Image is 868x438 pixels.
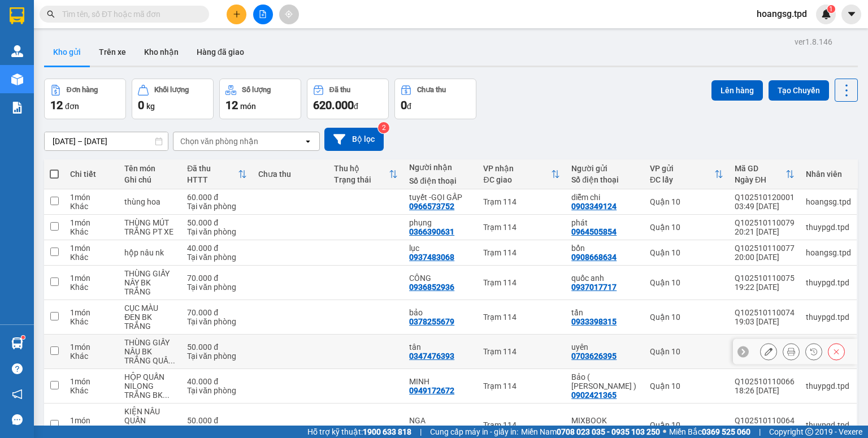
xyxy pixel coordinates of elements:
[12,389,23,400] span: notification
[70,386,113,395] div: Khác
[70,317,113,326] div: Khác
[233,10,241,18] span: plus
[735,274,795,283] div: Q102510110075
[806,248,851,257] div: hoangsg.tpd
[258,170,322,179] div: Chưa thu
[70,283,113,292] div: Khác
[11,337,23,349] img: warehouse-icon
[420,426,422,438] span: |
[483,175,551,184] div: ĐC giao
[847,9,857,19] span: caret-down
[735,227,795,236] div: 20:21 [DATE]
[430,426,518,438] span: Cung cấp máy in - giấy in:
[571,425,617,434] div: 0917091319
[45,132,168,150] input: Select a date range.
[805,428,813,436] span: copyright
[187,218,247,227] div: 50.000 đ
[70,227,113,236] div: Khác
[571,218,639,227] div: phát
[70,352,113,361] div: Khác
[124,248,176,257] div: hộp nâu nk
[409,163,472,172] div: Người nhận
[70,416,113,425] div: 1 món
[769,80,829,101] button: Tạo Chuyến
[50,98,63,112] span: 12
[70,193,113,202] div: 1 món
[70,274,113,283] div: 1 món
[735,193,795,202] div: Q102510120001
[702,427,750,436] strong: 0369 525 060
[187,283,247,292] div: Tại văn phòng
[334,164,389,173] div: Thu hộ
[650,278,723,287] div: Quận 10
[181,159,253,189] th: Toggle SortBy
[180,136,258,147] div: Chọn văn phòng nhận
[571,175,639,184] div: Số điện thoại
[187,342,247,352] div: 50.000 đ
[253,5,273,24] button: file-add
[240,102,256,111] span: món
[124,303,176,331] div: CỤC MÀU ĐEN BK TRẮNG
[571,227,617,236] div: 0964505854
[124,164,176,173] div: Tên món
[12,414,23,425] span: message
[324,128,384,151] button: Bộ lọc
[124,197,176,206] div: thùng hoa
[806,223,851,232] div: thuypgd.tpd
[409,317,454,326] div: 0378255679
[735,244,795,253] div: Q102510110077
[571,352,617,361] div: 0703626395
[571,317,617,326] div: 0933398315
[409,176,472,185] div: Số điện thoại
[11,73,23,85] img: warehouse-icon
[409,202,454,211] div: 0966573752
[146,102,155,111] span: kg
[307,79,389,119] button: Đã thu620.000đ
[409,218,472,227] div: phụng
[409,274,472,283] div: CÔNG
[571,308,639,317] div: tấn
[124,218,176,236] div: THÙNG MÚT TRẮNG PT XE
[571,391,617,400] div: 0902421365
[65,102,79,111] span: đơn
[521,426,660,438] span: Miền Nam
[409,253,454,262] div: 0937483068
[163,391,170,400] span: ...
[735,386,795,395] div: 18:26 [DATE]
[409,342,472,352] div: tân
[303,137,313,146] svg: open
[483,248,560,257] div: Trạm 114
[806,313,851,322] div: thuypgd.tpd
[571,253,617,262] div: 0908668634
[735,253,795,262] div: 20:00 [DATE]
[378,122,389,133] sup: 2
[187,352,247,361] div: Tại văn phòng
[409,416,472,425] div: NGA
[187,164,238,173] div: Đã thu
[187,202,247,211] div: Tại văn phòng
[124,372,176,400] div: HỘP QUẤN NILONG TRẮNG BK VÀNG PT
[363,427,411,436] strong: 1900 633 818
[483,223,560,232] div: Trạm 114
[650,347,723,356] div: Quận 10
[483,197,560,206] div: Trạm 114
[735,175,785,184] div: Ngày ĐH
[735,283,795,292] div: 19:22 [DATE]
[187,193,247,202] div: 60.000 đ
[650,164,714,173] div: VP gửi
[409,193,472,202] div: tuyết -GỌI GẤP
[188,38,253,66] button: Hàng đã giao
[354,102,358,111] span: đ
[650,197,723,206] div: Quận 10
[219,79,301,119] button: Số lượng12món
[735,317,795,326] div: 19:03 [DATE]
[90,38,135,66] button: Trên xe
[67,86,98,94] div: Đơn hàng
[394,79,476,119] button: Chưa thu0đ
[279,5,299,24] button: aim
[328,159,403,189] th: Toggle SortBy
[735,164,785,173] div: Mã GD
[650,381,723,391] div: Quận 10
[571,202,617,211] div: 0903349124
[70,425,113,434] div: Khác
